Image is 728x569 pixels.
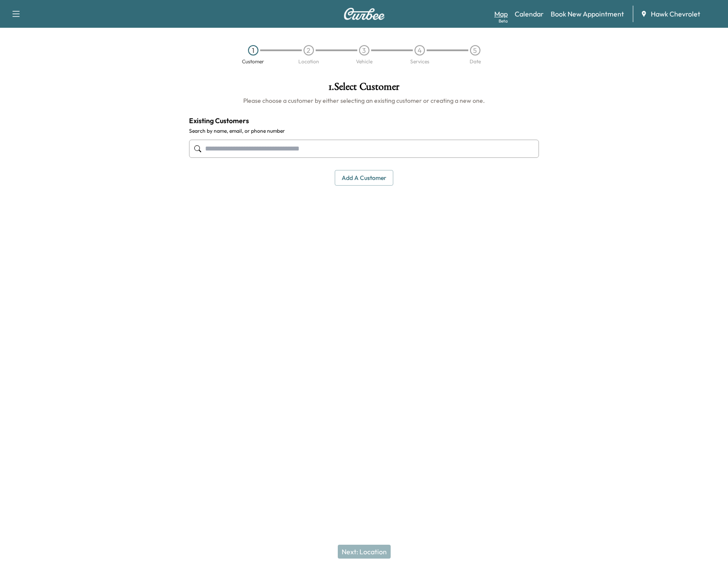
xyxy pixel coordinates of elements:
[359,45,369,56] div: 3
[356,59,372,64] div: Vehicle
[415,45,425,56] div: 4
[651,9,700,19] span: Hawk Chevrolet
[335,170,393,186] button: Add a customer
[494,9,508,19] a: MapBeta
[410,59,429,64] div: Services
[470,59,481,64] div: Date
[189,128,539,134] label: Search by name, email, or phone number
[189,115,539,126] h4: Existing Customers
[242,59,264,64] div: Customer
[551,9,624,19] a: Book New Appointment
[470,45,480,56] div: 5
[189,96,539,105] h6: Please choose a customer by either selecting an existing customer or creating a new one.
[189,82,539,96] h1: 1 . Select Customer
[248,45,258,56] div: 1
[343,8,385,20] img: Curbee Logo
[515,9,544,19] a: Calendar
[298,59,319,64] div: Location
[499,18,508,24] div: Beta
[304,45,314,56] div: 2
